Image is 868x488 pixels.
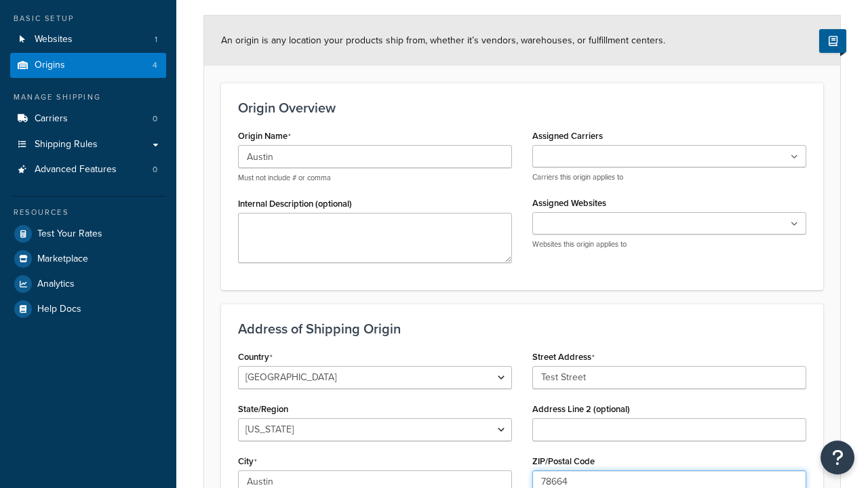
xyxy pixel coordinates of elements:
[532,198,606,208] label: Assigned Websites
[10,106,166,131] li: Carriers
[238,131,291,142] label: Origin Name
[10,247,166,271] a: Marketplace
[238,173,512,183] p: Must not include # or comma
[532,352,595,363] label: Street Address
[37,228,102,240] span: Test Your Rates
[10,53,166,78] li: Origins
[532,456,595,466] label: ZIP/Postal Code
[153,113,157,125] span: 0
[37,253,88,265] span: Marketplace
[10,106,166,131] a: Carriers0
[37,279,75,290] span: Analytics
[35,60,65,71] span: Origins
[532,404,630,414] label: Address Line 2 (optional)
[35,164,117,176] span: Advanced Features
[35,113,68,125] span: Carriers
[37,304,81,315] span: Help Docs
[532,172,806,182] p: Carriers this origin applies to
[10,157,166,182] a: Advanced Features0
[10,91,166,103] div: Manage Shipping
[10,207,166,218] div: Resources
[10,272,166,296] a: Analytics
[155,34,157,45] span: 1
[10,222,166,246] a: Test Your Rates
[10,27,166,52] a: Websites1
[10,53,166,78] a: Origins4
[821,441,854,474] button: Open Resource Center
[238,404,288,414] label: State/Region
[10,27,166,52] li: Websites
[10,157,166,182] li: Advanced Features
[10,132,166,157] a: Shipping Rules
[221,33,665,47] span: An origin is any location your products ship from, whether it’s vendors, warehouses, or fulfillme...
[532,239,806,249] p: Websites this origin applies to
[238,352,273,363] label: Country
[238,199,352,209] label: Internal Description (optional)
[238,456,257,467] label: City
[532,131,603,141] label: Assigned Carriers
[153,60,157,71] span: 4
[35,139,98,150] span: Shipping Rules
[238,100,806,115] h3: Origin Overview
[35,34,73,45] span: Websites
[819,29,846,53] button: Show Help Docs
[10,297,166,321] a: Help Docs
[238,321,806,336] h3: Address of Shipping Origin
[10,13,166,24] div: Basic Setup
[153,164,157,176] span: 0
